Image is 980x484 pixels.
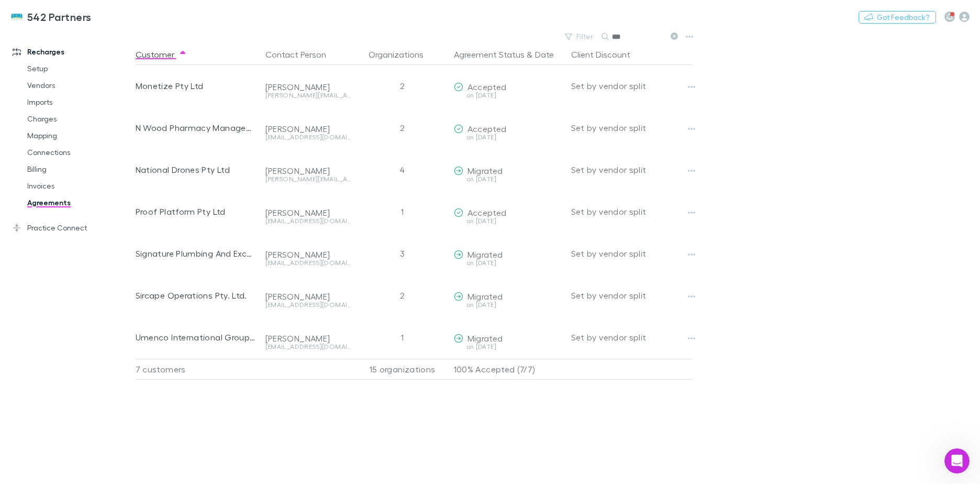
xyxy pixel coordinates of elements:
div: on [DATE] [454,218,563,224]
div: Set by vendor split [571,65,693,107]
div: Set by vendor split [571,233,693,274]
div: 2 [355,274,450,316]
div: 2 [355,107,450,149]
span: Accepted [467,82,507,92]
button: Date [535,44,554,65]
div: Set by vendor split [571,274,693,316]
button: Customer [136,44,187,65]
div: 3 [355,233,450,274]
div: [PERSON_NAME][EMAIL_ADDRESS][DOMAIN_NAME] [265,176,351,182]
div: [PERSON_NAME] [265,166,351,176]
div: [EMAIL_ADDRESS][DOMAIN_NAME] [265,134,351,140]
span: Accepted [467,124,507,134]
div: Umenco International Group Pty Ltd [136,316,257,358]
span: Migrated [467,333,503,343]
div: [PERSON_NAME][EMAIL_ADDRESS][DOMAIN_NAME] [265,92,351,98]
div: [PERSON_NAME] [265,82,351,92]
div: [EMAIL_ADDRESS][DOMAIN_NAME] [265,302,351,308]
div: on [DATE] [454,260,563,266]
div: 15 organizations [355,359,450,380]
div: on [DATE] [454,302,563,308]
div: [EMAIL_ADDRESS][DOMAIN_NAME] [265,218,351,224]
h3: 542 Partners [27,10,92,23]
div: N Wood Pharmacy Management Pty Ltd [136,107,257,149]
iframe: Intercom live chat [944,448,970,474]
button: Got Feedback? [859,11,936,24]
a: Setup [17,60,141,77]
div: [EMAIL_ADDRESS][DOMAIN_NAME] [265,260,351,266]
span: Migrated [467,249,503,259]
button: Filter [560,30,599,43]
div: 1 [355,191,450,233]
div: on [DATE] [454,344,563,350]
a: Recharges [2,43,141,60]
div: Set by vendor split [571,149,693,191]
div: & [454,44,563,65]
div: Proof Platform Pty Ltd [136,191,257,233]
div: [PERSON_NAME] [265,333,351,344]
div: Monetize Pty Ltd [136,65,257,107]
a: Invoices [17,178,141,194]
div: [PERSON_NAME] [265,249,351,260]
span: Accepted [467,207,507,217]
p: 100% Accepted (7/7) [454,359,563,379]
a: Charges [17,111,141,127]
button: Contact Person [265,44,339,65]
button: Client Discount [571,44,643,65]
div: Sircape Operations Pty. Ltd. [136,274,257,316]
div: [EMAIL_ADDRESS][DOMAIN_NAME] [265,344,351,350]
a: 542 Partners [4,4,98,29]
div: on [DATE] [454,134,563,140]
div: 2 [355,65,450,107]
button: Agreement Status [454,44,525,65]
span: Migrated [467,166,503,175]
div: on [DATE] [454,176,563,182]
div: Signature Plumbing And Excavating Pty. Ltd. [136,233,257,274]
a: Imports [17,94,141,111]
img: 542 Partners's Logo [10,10,23,23]
button: Organizations [369,44,436,65]
span: Migrated [467,291,503,301]
a: Agreements [17,194,141,211]
a: Vendors [17,77,141,94]
div: [PERSON_NAME] [265,124,351,134]
a: Practice Connect [2,219,141,236]
a: Billing [17,161,141,178]
div: [PERSON_NAME] [265,207,351,218]
div: Set by vendor split [571,316,693,358]
div: 7 customers [136,359,261,380]
div: Set by vendor split [571,107,693,149]
div: 1 [355,316,450,358]
div: Set by vendor split [571,191,693,233]
div: [PERSON_NAME] [265,291,351,302]
a: Mapping [17,127,141,144]
div: 4 [355,149,450,191]
div: on [DATE] [454,92,563,98]
div: National Drones Pty Ltd [136,149,257,191]
a: Connections [17,144,141,161]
